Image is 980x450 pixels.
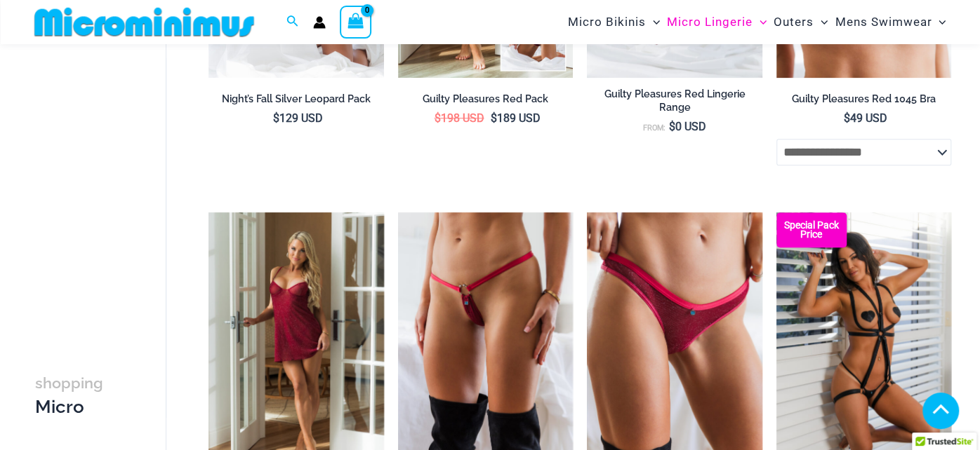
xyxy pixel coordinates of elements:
[776,93,951,106] h2: Guilty Pleasures Red 1045 Bra
[208,93,383,106] h2: Night’s Fall Silver Leopard Pack
[669,120,675,133] span: $
[273,111,279,125] span: $
[643,123,666,132] span: From:
[35,371,117,442] h3: Micro Lingerie
[932,4,946,40] span: Menu Toggle
[398,93,573,106] h2: Guilty Pleasures Red Pack
[587,88,762,119] a: Guilty Pleasures Red Lingerie Range
[434,111,440,125] span: $
[313,16,326,29] a: Account icon link
[831,4,949,40] a: Mens SwimwearMenu ToggleMenu Toggle
[770,4,831,40] a: OutersMenu ToggleMenu Toggle
[776,93,951,111] a: Guilty Pleasures Red 1045 Bra
[208,93,383,111] a: Night’s Fall Silver Leopard Pack
[490,111,496,125] span: $
[835,4,932,40] span: Mens Swimwear
[667,4,753,40] span: Micro Lingerie
[273,111,323,125] bdi: 129 USD
[564,4,663,40] a: Micro BikinisMenu ToggleMenu Toggle
[774,4,814,40] span: Outers
[340,6,372,38] a: View Shopping Cart, empty
[753,4,767,40] span: Menu Toggle
[490,111,540,125] bdi: 189 USD
[776,221,847,239] b: Special Pack Price
[568,4,646,40] span: Micro Bikinis
[663,4,770,40] a: Micro LingerieMenu ToggleMenu Toggle
[669,120,706,133] bdi: 0 USD
[646,4,660,40] span: Menu Toggle
[434,111,484,125] bdi: 198 USD
[814,4,828,40] span: Menu Toggle
[398,93,573,111] a: Guilty Pleasures Red Pack
[35,374,103,392] span: shopping
[562,2,952,42] nav: Site Navigation
[286,13,299,31] a: Search icon link
[29,6,260,38] img: MM SHOP LOGO FLAT
[844,111,887,125] bdi: 49 USD
[587,88,762,114] h2: Guilty Pleasures Red Lingerie Range
[844,111,850,125] span: $
[35,47,161,327] iframe: TrustedSite Certified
